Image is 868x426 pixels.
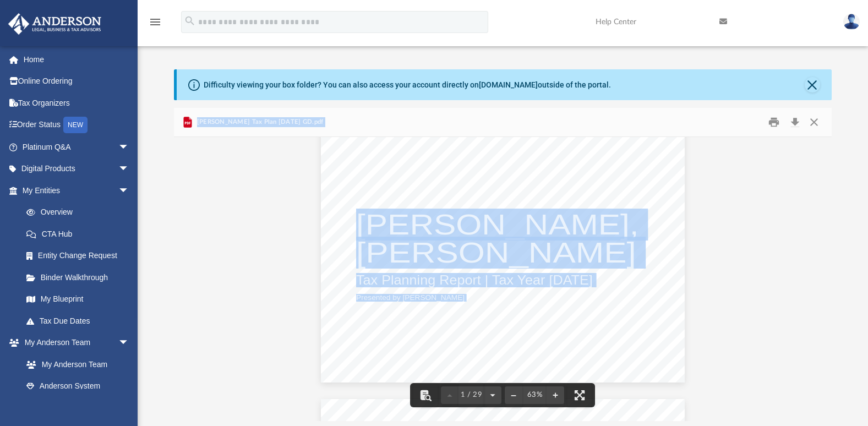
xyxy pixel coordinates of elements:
button: Zoom out [505,383,522,407]
button: 1 / 29 [459,383,484,407]
span: [PERSON_NAME], [356,211,639,239]
span: [PERSON_NAME] [356,239,636,267]
i: menu [149,15,162,29]
span: arrow_drop_down [118,136,140,159]
a: Tax Organizers [8,92,146,114]
span: [PERSON_NAME] Tax Plan [DATE] GD.pdf [194,117,323,127]
a: CTA Hub [15,223,146,245]
a: Tax Due Dates [15,310,146,332]
a: Platinum Q&Aarrow_drop_down [8,136,146,158]
div: Difficulty viewing your box folder? You can also access your account directly on outside of the p... [204,79,611,91]
a: My Blueprint [15,288,140,310]
button: Print [763,113,785,130]
a: Home [8,48,146,70]
a: menu [149,21,162,29]
a: [DOMAIN_NAME] [479,80,538,89]
button: Next page [484,383,501,407]
span: Tax Planning Report | Tax Year [DATE] [356,274,593,287]
a: Anderson System [15,375,140,397]
button: Close [805,77,820,92]
img: Anderson Advisors Platinum Portal [5,13,105,35]
a: Digital Productsarrow_drop_down [8,158,146,180]
span: Presented by [PERSON_NAME] [356,294,465,301]
a: Overview [15,201,146,223]
div: Page 1 [321,93,685,391]
img: User Pic [843,14,860,30]
div: Current zoom level [522,391,547,398]
div: Document Viewer [174,137,831,421]
span: arrow_drop_down [118,179,140,202]
button: Close [804,113,824,130]
span: arrow_drop_down [118,332,140,354]
span: arrow_drop_down [118,158,140,181]
a: Order StatusNEW [8,114,146,136]
button: Toggle findbar [414,383,438,407]
a: Online Ordering [8,70,146,92]
a: My Anderson Team [15,353,135,375]
i: search [184,15,196,27]
button: Zoom in [547,383,564,407]
div: File preview [174,137,831,421]
button: Download [785,113,805,130]
div: Preview [174,108,831,421]
span: 1 / 29 [459,391,484,398]
a: Entity Change Request [15,245,146,267]
a: Binder Walkthrough [15,266,146,288]
a: My Anderson Teamarrow_drop_down [8,332,140,354]
a: My Entitiesarrow_drop_down [8,179,146,201]
button: Enter fullscreen [567,383,592,407]
div: NEW [63,117,88,133]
